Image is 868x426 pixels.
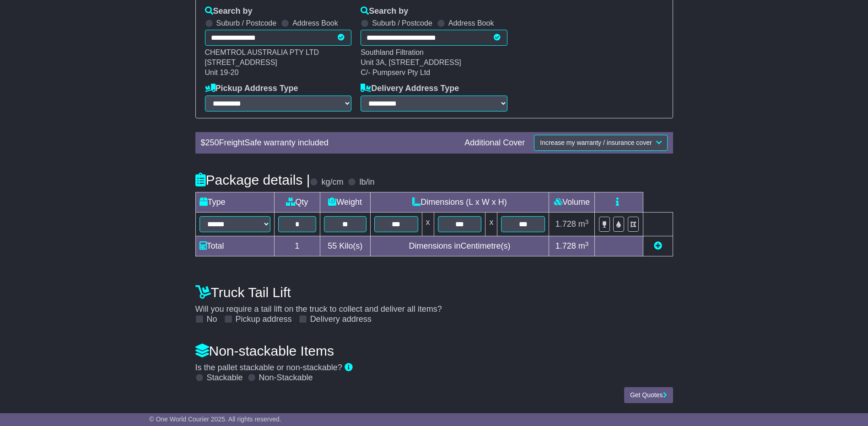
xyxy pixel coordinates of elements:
td: Volume [549,192,595,213]
td: Total [195,236,274,256]
label: Pickup address [236,314,292,325]
button: Increase my warranty / insurance cover [534,135,667,151]
label: Stackable [207,373,243,383]
span: © One World Courier 2025. All rights reserved. [149,415,281,423]
h4: Truck Tail Lift [195,285,673,300]
label: Suburb / Postcode [216,19,277,27]
label: Delivery address [310,314,372,325]
label: Pickup Address Type [205,84,298,94]
span: m [578,241,589,250]
h4: Non-stackable Items [195,343,673,358]
label: lb/in [359,177,374,187]
div: $ FreightSafe warranty included [196,138,460,148]
a: Add new item [654,241,662,250]
td: Qty [274,192,320,213]
td: x [422,213,434,236]
td: Weight [320,192,370,213]
td: Dimensions (L x W x H) [370,192,549,213]
label: No [207,314,217,325]
td: Kilo(s) [320,236,370,256]
div: Will you require a tail lift on the truck to collect and deliver all items? [191,280,678,325]
span: Southland Filtration [361,48,424,56]
span: m [578,219,589,229]
span: 1.728 [555,219,576,229]
span: 55 [328,241,337,250]
label: Non-Stackable [259,373,313,383]
td: 1 [274,236,320,256]
label: kg/cm [321,177,343,187]
h4: Package details | [195,172,310,187]
span: Increase my warranty / insurance cover [540,139,652,146]
td: Dimensions in Centimetre(s) [370,236,549,256]
span: CHEMTROL AUSTRALIA PTY LTD [205,48,319,56]
td: Type [195,192,274,213]
span: 1.728 [555,241,576,250]
span: Is the pallet stackable or non-stackable? [195,363,342,372]
button: Get Quotes [624,387,673,403]
div: Additional Cover [460,138,529,148]
span: Unit 19-20 [205,69,239,76]
sup: 3 [585,218,589,225]
label: Address Book [292,19,338,27]
span: C/- Pumpserv Pty Ltd [361,69,430,76]
span: Unit 3A, [STREET_ADDRESS] [361,59,461,66]
span: [STREET_ADDRESS] [205,59,277,66]
label: Address Book [448,19,494,27]
label: Delivery Address Type [361,84,459,94]
td: x [485,213,497,236]
sup: 3 [585,240,589,247]
label: Search by [361,6,408,16]
label: Suburb / Postcode [372,19,432,27]
label: Search by [205,6,253,16]
span: 250 [205,138,219,147]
